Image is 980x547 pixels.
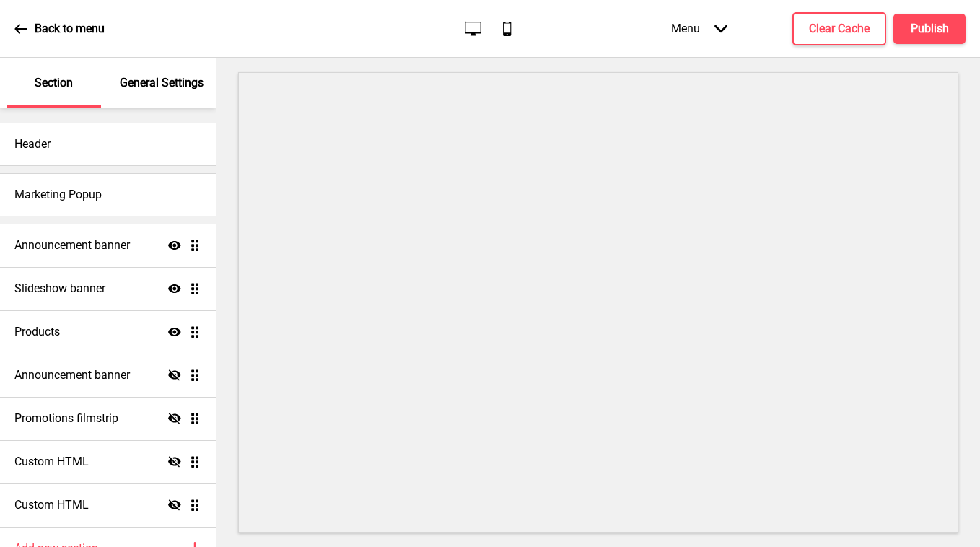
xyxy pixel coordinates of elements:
[657,7,742,50] div: Menu
[14,136,51,152] h4: Header
[35,21,105,37] p: Back to menu
[35,75,73,91] p: Section
[14,281,105,297] h4: Slideshow banner
[14,324,60,340] h4: Products
[809,21,870,37] h4: Clear Cache
[792,12,886,45] button: Clear Cache
[14,237,130,253] h4: Announcement banner
[893,14,966,44] button: Publish
[14,454,89,470] h4: Custom HTML
[14,9,105,48] a: Back to menu
[14,411,118,426] h4: Promotions filmstrip
[120,75,204,91] p: General Settings
[14,367,130,383] h4: Announcement banner
[911,21,949,37] h4: Publish
[14,187,102,203] h4: Marketing Popup
[14,497,89,513] h4: Custom HTML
